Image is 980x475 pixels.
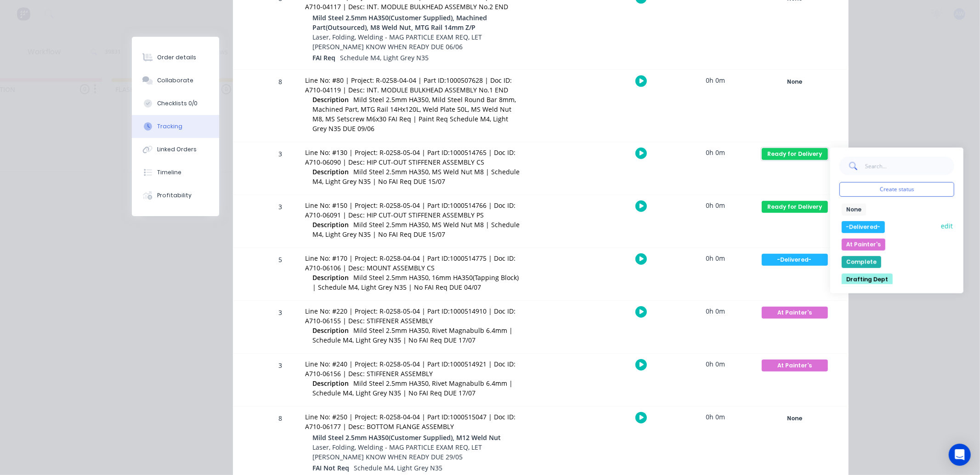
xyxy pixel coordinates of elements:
[865,157,955,175] input: Search...
[762,307,828,319] div: At Painter's
[681,248,750,269] div: 0h 0m
[313,220,520,239] span: Mild Steel 2.5mm HA350, MS Weld Nut M8 | Schedule M4, Light Grey N35 | No FAI Req DUE 15/07
[842,204,866,216] button: None
[839,182,954,197] button: Create status
[267,302,295,353] div: 3
[761,75,828,88] button: None
[313,33,482,51] span: Laser, Folding, Welding - MAG PARTICLE EXAM REQ, LET [PERSON_NAME] KNOW WHEN READY DUE 06/06
[132,138,219,161] button: Linked Orders
[306,148,521,167] div: Line No: #130 | Project: R-0258-05-04 | Part ID:1000514765 | Doc ID: A710-06090 | Desc: HIP CUT-O...
[681,70,750,91] div: 0h 0m
[354,464,443,472] span: Schedule M4, Light Grey N35
[157,53,196,62] div: Order details
[313,167,349,177] span: Description
[313,433,501,442] span: Mild Steel 2.5mm HA350(Customer Supplied), M12 Weld Nut
[132,46,219,69] button: Order details
[681,354,750,374] div: 0h 0m
[762,76,828,88] div: None
[306,306,521,326] div: Line No: #220 | Project: R-0258-05-04 | Part ID:1000514910 | Doc ID: A710-06155 | Desc: STIFFENER...
[267,196,295,247] div: 3
[306,253,521,273] div: Line No: #170 | Project: R-0258-04-04 | Part ID:1000514775 | Doc ID: A710-06106 | Desc: MOUNT ASS...
[761,200,828,213] button: Ready for Delivery
[762,360,828,372] div: At Painter's
[132,69,219,92] button: Collaborate
[761,359,828,372] button: At Painter's
[340,53,429,62] span: Schedule M4, Light Grey N35
[762,201,828,213] div: Ready for Delivery
[842,221,885,233] button: -Delivered-
[313,95,516,133] span: Mild Steel 2.5mm HA350, Mild Steel Round Bar 8mm, Machined Part, MTG Rail 14Hx120L, Weld Plate 50...
[681,301,750,321] div: 0h 0m
[762,254,828,266] div: -Delivered-
[681,142,750,163] div: 0h 0m
[762,412,828,424] div: None
[842,274,893,286] button: Drafting Dept
[313,326,349,335] span: Description
[761,253,828,266] button: -Delivered-
[132,115,219,138] button: Tracking
[157,191,192,200] div: Profitability
[761,306,828,319] button: At Painter's
[157,122,182,131] div: Tracking
[761,412,828,425] button: None
[313,53,336,63] span: FAI Req
[157,99,198,108] div: Checklists 0/0
[313,220,349,229] span: Description
[306,200,521,220] div: Line No: #150 | Project: R-0258-05-04 | Part ID:1000514766 | Doc ID: A710-06091 | Desc: HIP CUT-O...
[157,145,197,154] div: Linked Orders
[313,273,519,292] span: Mild Steel 2.5mm HA350, 16mm HA350(Tapping Block) | Schedule M4, Light Grey N35 | No FAI Req DUE ...
[313,443,482,461] span: Laser, Folding, Welding - MAG PARTICLE EXAM REQ, LET [PERSON_NAME] KNOW WHEN READY DUE 29/05
[267,355,295,406] div: 3
[313,379,513,397] span: Mild Steel 2.5mm HA350, Rivet Magnabulb 6.4mm | Schedule M4, Light Grey N35 | No FAI Req DUE 17/07
[267,249,295,300] div: 5
[940,221,954,231] button: edit
[132,92,219,115] button: Checklists 0/0
[762,148,828,160] div: Ready for Delivery
[306,359,521,378] div: Line No: #240 | Project: R-0258-05-04 | Part ID:1000514921 | Doc ID: A710-06156 | Desc: STIFFENER...
[313,378,349,388] span: Description
[313,95,349,104] span: Description
[157,76,193,85] div: Collaborate
[313,463,350,473] span: FAI Not Req
[306,412,521,431] div: Line No: #250 | Project: R-0258-04-04 | Part ID:1000515047 | Doc ID: A710-06177 | Desc: BOTTOM FL...
[313,13,517,32] span: Mild Steel 2.5mm HA350(Customer Supplied), Machined Part(Outsourced), M8 Weld Nut, MTG Rail 14mm Z/P
[842,256,881,268] button: Complete
[267,143,295,195] div: 3
[681,406,750,427] div: 0h 0m
[761,148,828,160] button: Ready for Delivery
[132,161,219,184] button: Timeline
[681,195,750,216] div: 0h 0m
[949,444,971,466] div: Open Intercom Messenger
[157,168,181,177] div: Timeline
[842,239,885,251] button: At Painter's
[132,184,219,207] button: Profitability
[267,71,295,142] div: 8
[306,75,521,95] div: Line No: #80 | Project: R-0258-04-04 | Part ID:1000507628 | Doc ID: A710-04119 | Desc: INT. MODUL...
[313,167,520,186] span: Mild Steel 2.5mm HA350, MS Weld Nut M8 | Schedule M4, Light Grey N35 | No FAI Req DUE 15/07
[313,326,513,344] span: Mild Steel 2.5mm HA350, Rivet Magnabulb 6.4mm | Schedule M4, Light Grey N35 | No FAI Req DUE 17/07
[313,273,349,282] span: Description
